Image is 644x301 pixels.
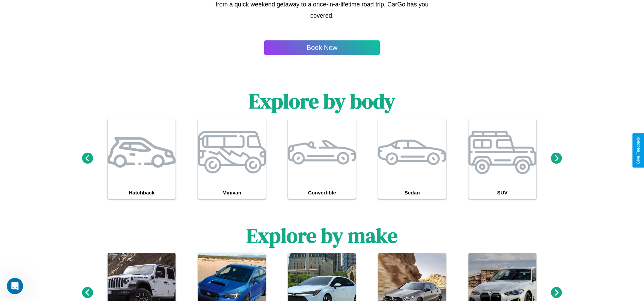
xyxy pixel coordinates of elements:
[7,278,23,294] iframe: Intercom live chat
[636,137,641,164] div: Give Feedback
[468,186,536,199] h4: SUV
[264,40,380,55] button: Book Now
[288,186,356,199] h4: Convertible
[246,222,398,249] h1: Explore by make
[378,186,446,199] h4: Sedan
[108,186,176,199] h4: Hatchback
[198,186,266,199] h4: Minivan
[249,87,395,115] h1: Explore by body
